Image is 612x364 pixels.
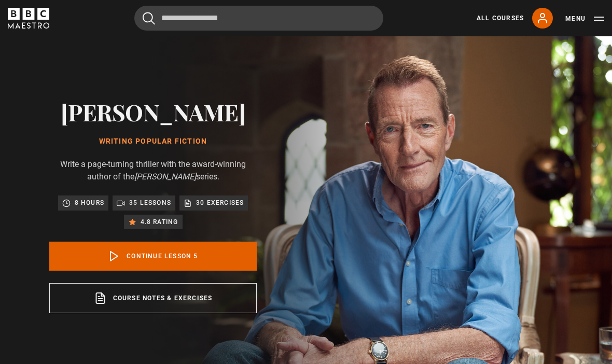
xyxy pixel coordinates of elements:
[134,172,196,181] i: [PERSON_NAME]
[49,99,257,125] h2: [PERSON_NAME]
[75,198,104,208] p: 8 hours
[134,6,383,31] input: Search
[143,12,155,25] button: Submit the search query
[565,13,604,24] button: Toggle navigation
[49,242,257,271] a: Continue lesson 5
[49,137,257,146] h1: Writing Popular Fiction
[196,198,244,208] p: 30 exercises
[8,8,49,29] svg: BBC Maestro
[49,158,257,183] p: Write a page-turning thriller with the award-winning author of the series.
[477,13,524,23] a: All Courses
[49,283,257,313] a: Course notes & exercises
[129,198,171,208] p: 35 lessons
[141,217,178,227] p: 4.8 rating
